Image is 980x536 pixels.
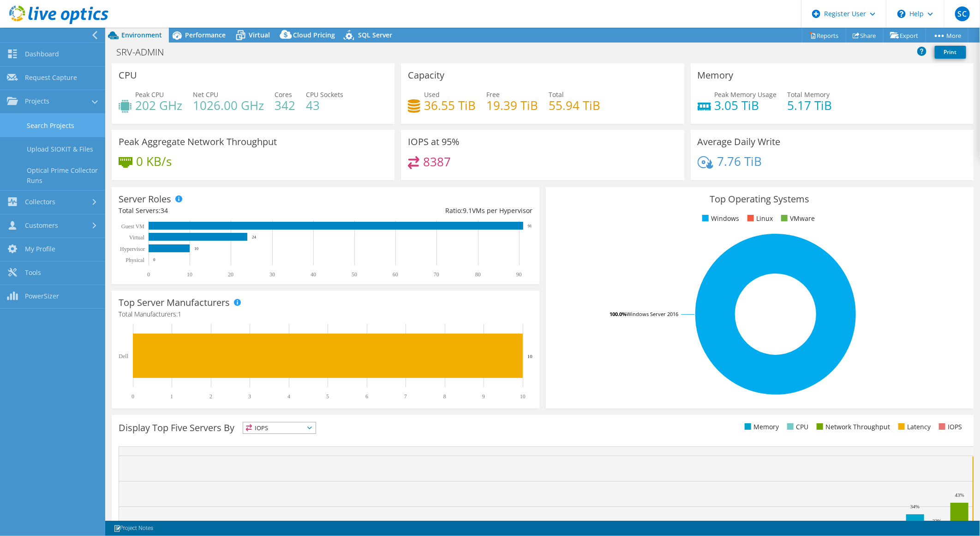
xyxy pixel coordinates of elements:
[249,30,270,39] span: Virtual
[119,137,277,147] h3: Peak Aggregate Network Throughput
[121,30,162,39] span: Environment
[443,393,446,400] text: 8
[135,90,164,99] span: Peak CPU
[627,311,678,317] tspan: Windows Server 2016
[147,271,150,278] text: 0
[125,257,144,263] text: Physical
[715,90,777,99] span: Peak Memory Usage
[932,518,942,524] text: 22%
[269,271,275,278] text: 30
[486,90,500,99] span: Free
[194,246,199,251] text: 10
[131,393,134,400] text: 0
[897,10,906,18] svg: \n
[926,28,968,43] a: More
[528,224,532,228] text: 91
[136,156,172,166] h4: 0 KB/s
[393,271,398,278] text: 60
[935,46,966,59] a: Print
[742,422,779,432] li: Memory
[119,194,171,204] h3: Server Roles
[698,137,781,147] h3: Average Daily Write
[306,100,343,110] h4: 43
[252,235,257,239] text: 24
[475,271,481,278] text: 80
[358,30,392,39] span: SQL Server
[486,100,538,110] h4: 19.39 TiB
[955,6,970,21] span: SC
[293,30,335,39] span: Cloud Pricing
[135,100,182,110] h4: 202 GHz
[161,206,168,215] span: 34
[112,47,178,57] h1: SRV-ADMIN
[745,213,773,224] li: Linux
[121,223,144,230] text: Guest VM
[527,353,533,359] text: 10
[549,90,564,99] span: Total
[228,271,233,278] text: 20
[107,523,160,534] a: Project Notes
[937,422,962,432] li: IOPS
[193,100,264,110] h4: 1026.00 GHz
[520,393,526,400] text: 10
[187,271,192,278] text: 10
[243,422,316,433] span: IOPS
[404,393,407,400] text: 7
[715,100,777,110] h4: 3.05 TiB
[119,206,325,216] div: Total Servers:
[717,156,762,166] h4: 7.76 TiB
[408,137,460,147] h3: IOPS at 95%
[287,393,290,400] text: 4
[700,213,739,224] li: Windows
[463,206,472,215] span: 9.1
[802,28,846,43] a: Reports
[549,100,600,110] h4: 55.94 TiB
[896,422,931,432] li: Latency
[275,90,292,99] span: Cores
[119,353,128,359] text: Dell
[610,311,627,317] tspan: 100.0%
[119,298,230,308] h3: Top Server Manufacturers
[209,393,212,400] text: 2
[434,271,439,278] text: 70
[846,28,884,43] a: Share
[883,28,926,43] a: Export
[553,194,967,204] h3: Top Operating Systems
[193,90,218,99] span: Net CPU
[153,257,155,262] text: 0
[170,393,173,400] text: 1
[119,309,532,319] h4: Total Manufacturers:
[120,246,145,252] text: Hypervisor
[365,393,368,400] text: 6
[325,206,532,216] div: Ratio: VMs per Hypervisor
[424,90,440,99] span: Used
[408,70,444,80] h3: Capacity
[275,100,295,110] h4: 342
[910,504,920,509] text: 34%
[185,30,226,39] span: Performance
[482,393,485,400] text: 9
[955,492,964,498] text: 43%
[788,90,830,99] span: Total Memory
[814,422,890,432] li: Network Throughput
[779,213,815,224] li: VMware
[516,271,522,278] text: 90
[698,70,734,80] h3: Memory
[248,393,251,400] text: 3
[311,271,316,278] text: 40
[119,70,137,80] h3: CPU
[129,234,145,241] text: Virtual
[424,100,476,110] h4: 36.55 TiB
[423,157,451,167] h4: 8387
[306,90,343,99] span: CPU Sockets
[352,271,357,278] text: 50
[788,100,832,110] h4: 5.17 TiB
[785,422,808,432] li: CPU
[326,393,329,400] text: 5
[178,310,181,318] span: 1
